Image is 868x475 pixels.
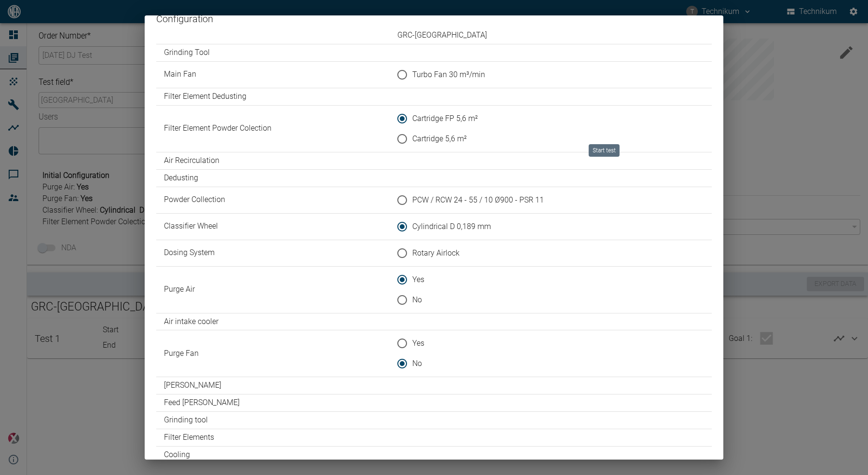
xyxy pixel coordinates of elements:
[412,338,424,349] span: Yes
[156,152,390,169] td: Air Recirculation
[412,194,544,206] span: PCW / RCW 24 - 55 / 10 Ø900 - PSR 11
[156,394,390,412] td: Feed [PERSON_NAME]
[412,294,422,306] span: No
[412,133,467,145] span: Cartridge 5,6 m²
[156,187,390,213] td: Powder Collection
[156,266,390,313] td: Purge Air
[412,358,422,369] span: No
[156,105,390,152] td: Filter Element Powder Colection
[156,429,390,447] td: Filter Elements
[156,61,390,88] td: Main Fan
[412,247,460,259] span: Rotary Airlock
[156,330,390,377] td: Purge Fan
[156,88,390,105] td: Filter Element Dedusting
[156,412,390,429] td: Grinding tool
[412,69,485,81] span: Turbo Fan 30 m³/min
[412,274,424,285] span: Yes
[156,169,390,187] td: Dedusting
[156,213,390,240] td: Classifier Wheel
[156,446,390,463] td: Cooling
[412,221,491,232] span: Cylindrical D 0,189 mm
[156,240,390,266] td: Dosing System
[156,11,712,27] h6: Configuration
[589,144,620,157] div: Start test
[156,44,390,62] td: Grinding Tool
[412,113,478,124] span: Cartridge FP 5,6 m²
[156,377,390,394] td: [PERSON_NAME]
[390,27,712,44] th: GRC-[GEOGRAPHIC_DATA]
[156,313,390,330] td: Air intake cooler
